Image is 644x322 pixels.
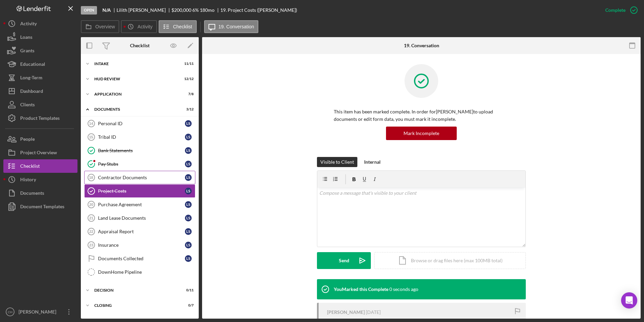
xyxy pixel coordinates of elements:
[3,305,77,319] button: CH[PERSON_NAME]
[3,71,77,84] button: Long-Term
[3,111,77,125] button: Product Templates
[20,57,45,73] div: Educational
[3,17,77,30] button: Activity
[20,17,37,32] div: Activity
[3,44,77,57] button: Grants
[182,288,194,292] div: 0 / 11
[621,292,637,308] div: Open Intercom Messenger
[185,201,192,208] div: L S
[17,305,61,320] div: [PERSON_NAME]
[98,161,185,167] div: Pay Stubs
[81,6,97,15] div: Open
[94,77,177,81] div: HUD Review
[334,108,509,123] p: This item has been marked complete. In order for [PERSON_NAME] to upload documents or edit form d...
[3,146,77,159] button: Project Overview
[89,230,93,234] tspan: 22
[3,186,77,200] a: Documents
[200,7,215,13] div: 180 mo
[20,30,32,46] div: Loans
[364,157,381,167] div: Internal
[98,242,185,248] div: Insurance
[339,252,349,269] div: Send
[185,255,192,262] div: L S
[185,228,192,235] div: L S
[94,288,177,292] div: Decision
[171,7,191,13] span: $200,000
[185,161,192,167] div: L S
[3,57,77,71] button: Educational
[389,287,418,292] time: 2025-10-01 15:00
[8,310,12,314] text: CH
[98,215,185,221] div: Land Lease Documents
[89,243,93,247] tspan: 23
[185,147,192,154] div: L S
[20,173,36,188] div: History
[3,84,77,98] a: Dashboard
[94,303,177,307] div: Closing
[84,117,195,130] a: 14Personal IDLS
[84,252,195,265] a: Documents CollectedLS
[98,256,185,261] div: Documents Collected
[182,92,194,96] div: 7 / 8
[84,265,195,279] a: DownHome Pipeline
[84,225,195,238] a: 22Appraisal ReportLS
[20,159,40,175] div: Checklist
[3,200,77,213] button: Document Templates
[89,135,93,139] tspan: 15
[84,211,195,225] a: 21Land Lease DocumentsLS
[192,7,199,13] div: 6 %
[182,77,194,81] div: 12 / 12
[605,3,625,17] div: Complete
[89,176,93,180] tspan: 18
[3,159,77,173] button: Checklist
[185,134,192,140] div: L S
[117,7,171,13] div: Lilith [PERSON_NAME]
[98,175,185,180] div: Contractor Documents
[317,157,357,167] button: Visible to Client
[3,132,77,146] button: People
[137,24,152,29] label: Activity
[20,146,57,161] div: Project Overview
[98,188,185,194] div: Project Costs
[20,132,35,147] div: People
[173,24,192,29] label: Checklist
[98,269,195,275] div: DownHome Pipeline
[84,130,195,144] a: 15Tribal IDLS
[89,122,93,126] tspan: 14
[204,20,259,33] button: 19. Conversation
[98,121,185,126] div: Personal ID
[404,43,439,48] div: 19. Conversation
[84,157,195,171] a: Pay StubsLS
[599,3,641,17] button: Complete
[20,98,35,113] div: Clients
[220,7,297,13] div: 19. Project Costs ([PERSON_NAME])
[361,157,384,167] button: Internal
[89,203,93,207] tspan: 20
[84,238,195,252] a: 23InsuranceLS
[98,229,185,234] div: Appraisal Report
[121,20,157,33] button: Activity
[20,200,64,215] div: Document Templates
[182,62,194,66] div: 11 / 11
[185,215,192,221] div: L S
[3,30,77,44] a: Loans
[20,44,34,59] div: Grants
[185,242,192,248] div: L S
[182,303,194,307] div: 0 / 7
[185,188,192,194] div: L S
[98,202,185,207] div: Purchase Agreement
[366,310,381,315] time: 2025-09-26 15:45
[94,62,177,66] div: Intake
[404,127,439,140] div: Mark Incomplete
[94,92,177,96] div: Application
[3,173,77,186] button: History
[95,24,115,29] label: Overview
